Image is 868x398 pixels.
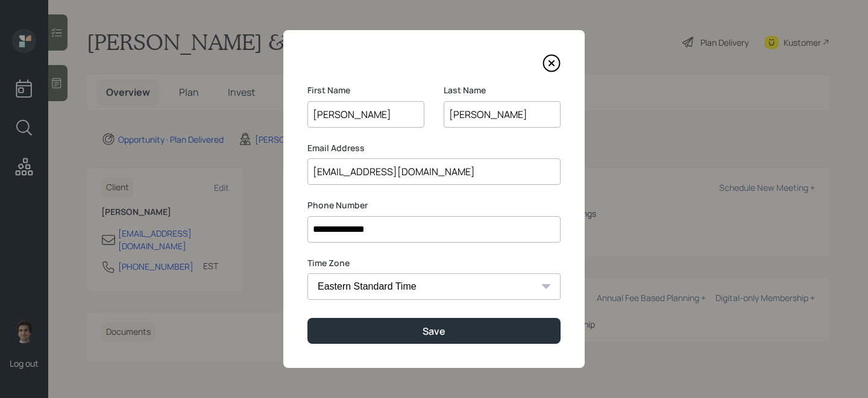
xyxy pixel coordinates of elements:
button: Save [307,318,561,344]
div: Save [423,325,445,338]
label: First Name [307,84,424,96]
label: Phone Number [307,199,561,211]
label: Last Name [444,84,561,96]
label: Email Address [307,142,561,154]
label: Time Zone [307,257,561,269]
